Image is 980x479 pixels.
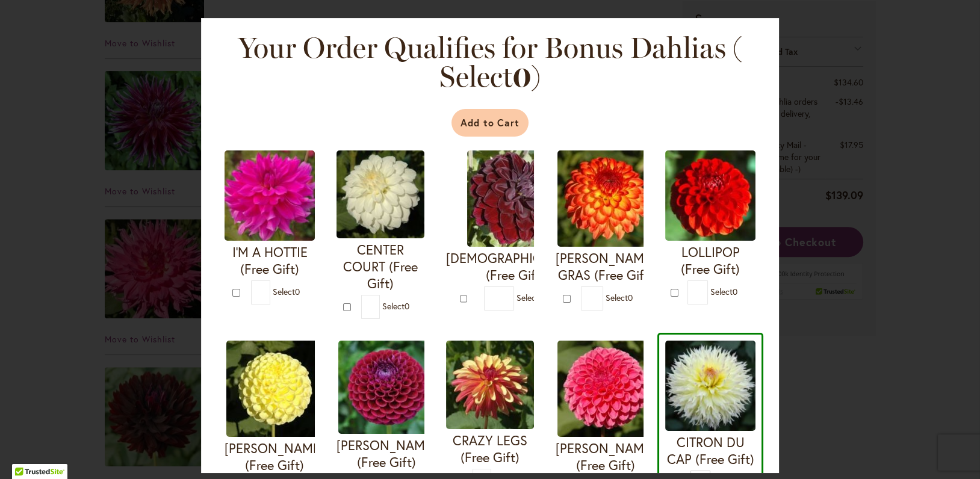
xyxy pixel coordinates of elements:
span: 0 [628,292,633,303]
img: REBECCA LYNN (Free Gift) [557,341,654,437]
img: VOODOO (Free Gift) [467,150,563,247]
h4: [PERSON_NAME] (Free Gift) [336,437,436,471]
span: Select [710,286,737,297]
img: CENTER COURT (Free Gift) [336,150,424,238]
span: Select [606,292,633,303]
h4: CITRON DU CAP (Free Gift) [665,434,755,468]
span: 0 [405,300,409,312]
img: NETTIE (Free Gift) [226,341,323,437]
span: 0 [295,286,300,297]
img: CRAZY LEGS (Free Gift) [446,341,534,429]
span: Select [273,286,300,297]
h4: [DEMOGRAPHIC_DATA] (Free Gift) [446,250,584,283]
h4: I'M A HOTTIE (Free Gift) [225,244,315,277]
button: Add to Cart [451,109,529,137]
h4: [PERSON_NAME] (Free Gift) [556,440,656,474]
h4: CENTER COURT (Free Gift) [336,241,424,292]
img: LOLLIPOP (Free Gift) [665,150,755,241]
span: 0 [733,286,737,297]
iframe: Launch Accessibility Center [9,436,43,470]
img: I'M A HOTTIE (Free Gift) [225,150,315,241]
h4: [PERSON_NAME] (Free Gift) [225,440,324,474]
h4: [PERSON_NAME] GRAS (Free Gift) [556,250,656,283]
img: IVANETTI (Free Gift) [338,341,435,434]
span: 0 [513,59,531,94]
span: Select [382,300,409,312]
h4: LOLLIPOP (Free Gift) [665,244,755,277]
h4: CRAZY LEGS (Free Gift) [446,432,534,466]
span: Select [516,292,544,303]
h2: Your Order Qualifies for Bonus Dahlias ( Select ) [237,33,743,91]
img: CITRON DU CAP (Free Gift) [665,341,755,431]
img: MARDY GRAS (Free Gift) [557,150,654,247]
